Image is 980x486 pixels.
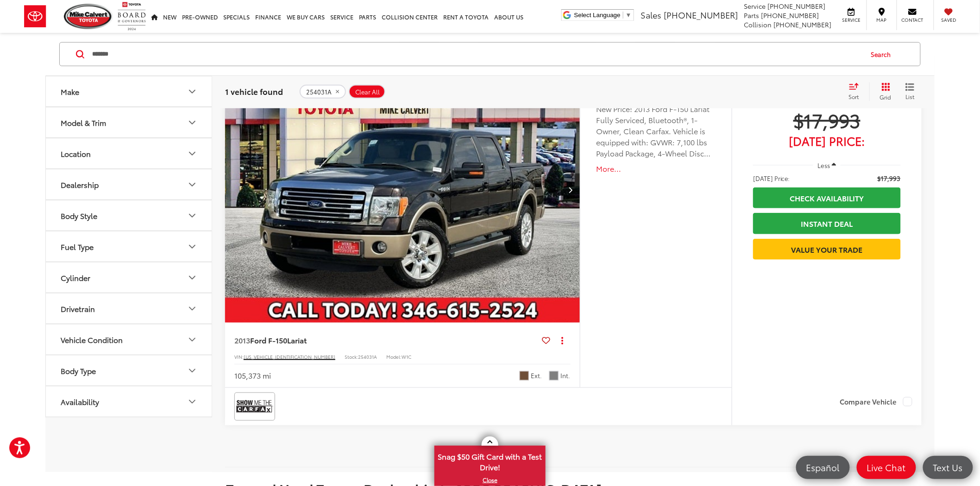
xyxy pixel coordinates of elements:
span: Live Chat [862,461,911,473]
span: VIN: [234,353,244,360]
button: Body TypeBody Type [46,355,213,386]
a: Text Us [923,456,973,479]
span: Map [872,17,892,23]
span: Español [802,461,844,473]
span: [DATE] Price: [753,136,901,145]
span: Sales [641,9,661,21]
div: Cylinder [61,273,90,282]
a: Live Chat [857,456,916,479]
div: Location [61,149,91,158]
button: Fuel TypeFuel Type [46,231,213,262]
div: Vehicle Condition [61,335,123,344]
span: [DATE] Price: [753,174,790,183]
button: remove 254031A [300,85,346,99]
button: Next image [561,174,580,206]
span: 2013 [234,335,250,345]
button: Vehicle ConditionVehicle Condition [46,324,213,355]
button: List View [898,82,922,101]
div: Dealership [187,179,198,190]
button: Body StyleBody Style [46,200,213,231]
input: Search by Make, Model, or Keyword [91,43,862,65]
span: Select Language [574,12,621,19]
div: Drivetrain [187,303,198,314]
img: Mike Calvert Toyota [64,4,113,29]
button: DrivetrainDrivetrain [46,293,213,324]
span: Text Us [929,461,967,473]
button: Grid View [869,82,898,101]
span: Ford F-150 [250,335,287,345]
div: Body Type [61,366,96,375]
button: LocationLocation [46,138,213,168]
span: Sort [849,93,859,100]
span: [PHONE_NUMBER] [761,11,819,20]
span: Collision [744,20,772,29]
span: Ext. [531,371,542,380]
span: Model: [386,353,402,360]
div: Fuel Type [187,241,198,252]
div: Body Type [187,365,198,376]
img: 2013 Ford F-150 Lariat [225,56,581,324]
span: Int. [561,371,571,380]
span: Service [841,17,862,23]
span: Clear All [355,88,380,95]
span: Parts [744,11,760,20]
div: Location [187,148,198,159]
span: Contact [902,17,923,23]
span: Steel Gray [549,371,559,380]
div: 105,373 mi [234,370,271,381]
span: Service [744,1,766,11]
button: Clear All [349,85,385,99]
span: [PHONE_NUMBER] [768,1,826,11]
div: Fuel Type [61,242,94,251]
span: Grid [880,93,892,101]
img: View CARFAX report [236,394,273,419]
button: DealershipDealership [46,169,213,199]
a: Value Your Trade [753,239,901,260]
div: Make [61,87,79,96]
div: 2013 Ford F-150 Lariat 0 [225,56,581,323]
span: Less [818,161,830,169]
div: Body Style [187,210,198,221]
span: Brown [520,371,529,380]
div: Body Style [61,211,97,220]
div: Availability [187,396,198,407]
span: 1 vehicle found [225,86,283,97]
a: 2013Ford F-150Lariat [234,335,539,345]
button: Less [813,157,841,174]
span: Snag $50 Gift Card with a Test Drive! [435,447,545,475]
div: New Price! 2013 Ford F-150 Lariat Fully Serviced, Bluetooth®, 1-Owner, Clean Carfax. Vehicle is e... [597,103,716,159]
a: 2013 Ford F-150 Lariat2013 Ford F-150 Lariat2013 Ford F-150 Lariat2013 Ford F-150 Lariat [225,56,581,323]
a: Check Availability [753,187,901,208]
span: 254031A [358,353,377,360]
label: Compare Vehicle [840,397,912,406]
div: Drivetrain [61,304,95,313]
span: ▼ [626,12,632,19]
div: Dealership [61,180,99,189]
span: Lariat [287,335,307,345]
span: W1C [402,353,411,360]
div: Availability [61,397,99,406]
a: Instant Deal [753,213,901,234]
span: $17,993 [878,174,901,183]
span: [PHONE_NUMBER] [774,20,832,29]
button: Select sort value [844,82,869,101]
span: [PHONE_NUMBER] [664,9,738,21]
button: MakeMake [46,76,213,106]
a: Select Language​ [574,12,632,19]
span: List [905,93,915,100]
button: Model & TrimModel & Trim [46,107,213,137]
span: Stock: [345,353,358,360]
span: dropdown dots [561,336,563,344]
span: 254031A [306,88,332,95]
div: Vehicle Condition [187,334,198,345]
button: More... [597,163,716,174]
span: [US_VEHICLE_IDENTIFICATION_NUMBER] [244,353,335,360]
button: AvailabilityAvailability [46,386,213,417]
span: $17,993 [753,108,901,131]
span: Saved [939,17,959,23]
div: Make [187,86,198,97]
button: Search [862,43,905,66]
div: Model & Trim [187,117,198,128]
div: Model & Trim [61,118,106,127]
